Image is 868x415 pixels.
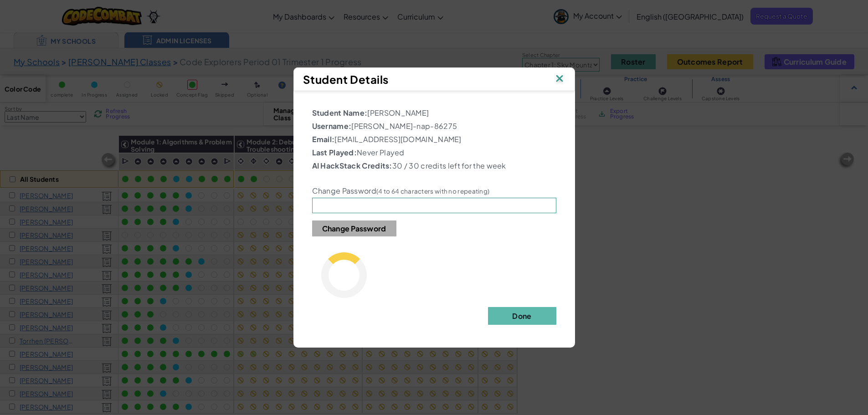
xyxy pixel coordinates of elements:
p: [EMAIL_ADDRESS][DOMAIN_NAME] [312,134,556,145]
p: [PERSON_NAME] [312,108,556,118]
b: AI HackStack Credits: [312,161,392,170]
b: Last Played: [312,148,357,157]
p: Never Played [312,147,556,158]
img: IconClose.svg [554,72,565,86]
p: 30 / 30 credits left for the week [312,160,556,171]
b: Email: [312,134,335,144]
b: Done [512,311,531,321]
b: Username: [312,121,352,131]
small: (4 to 64 characters with no repeating) [376,187,489,195]
b: Student Name: [312,108,368,118]
p: [PERSON_NAME]-nap-86275 [312,121,556,132]
button: Done [488,307,556,325]
label: Change Password [312,186,490,195]
button: Change Password [312,220,396,236]
span: Student Details [303,72,389,86]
